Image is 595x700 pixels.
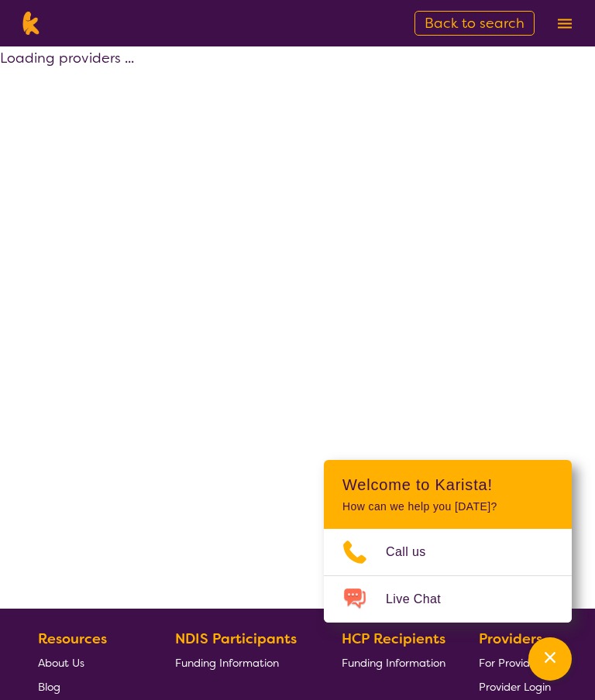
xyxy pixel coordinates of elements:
[425,14,524,33] span: Back to search
[479,674,551,698] a: Provider Login
[414,11,535,36] a: Back to search
[558,19,572,29] img: menu
[38,630,107,648] b: Resources
[386,540,445,564] span: Call us
[479,650,551,674] a: For Providers
[175,656,279,670] span: Funding Information
[479,656,545,670] span: For Providers
[38,680,60,694] span: Blog
[19,12,43,35] img: Karista logo
[342,475,553,494] h2: Welcome to Karista!
[38,650,142,674] a: About Us
[324,529,572,623] ul: Choose channel
[175,630,297,648] b: NDIS Participants
[479,680,551,694] span: Provider Login
[175,650,308,674] a: Funding Information
[38,674,142,698] a: Blog
[528,637,572,681] button: Channel Menu
[38,656,84,670] span: About Us
[342,650,445,674] a: Funding Information
[324,460,572,623] div: Channel Menu
[342,500,553,513] p: How can we help you [DATE]?
[479,630,542,648] b: Providers
[342,656,445,670] span: Funding Information
[342,630,445,648] b: HCP Recipients
[386,588,459,611] span: Live Chat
